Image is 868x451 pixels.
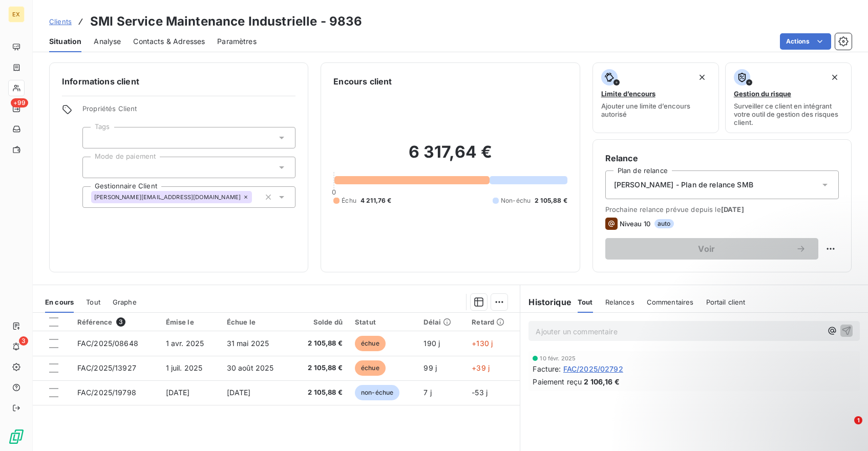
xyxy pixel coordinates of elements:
div: Retard [472,318,514,326]
span: En cours [45,298,74,306]
span: FAC/2025/13927 [77,363,136,372]
span: Non-échu [501,196,531,205]
span: Tout [578,298,593,306]
span: Clients [49,17,72,26]
span: [PERSON_NAME] - Plan de relance SMB [614,180,753,190]
span: Niveau 10 [620,220,650,228]
span: +39 j [472,363,490,372]
span: Prochaine relance prévue depuis le [605,205,839,213]
span: 4 211,76 € [361,196,392,205]
div: Échue le [227,318,286,326]
span: échue [355,336,386,351]
div: Délai [424,318,459,326]
span: -53 j [472,388,488,397]
span: [DATE] [227,388,251,397]
h3: SMI Service Maintenance Industrielle - 9836 [90,12,362,31]
span: Propriétés Client [82,104,295,119]
span: Paramètres [217,36,257,47]
span: auto [654,219,674,228]
h2: 6 317,64 € [333,142,567,173]
div: EX [8,6,25,23]
span: 190 j [424,339,440,348]
span: Relances [605,298,634,306]
span: 2 105,88 € [535,196,567,205]
span: FAC/2025/19798 [77,388,136,397]
span: 10 févr. 2025 [540,355,576,361]
span: 3 [19,336,28,346]
span: 2 106,16 € [584,376,620,387]
h6: Relance [605,152,839,164]
span: 3 [116,317,125,327]
span: 30 août 2025 [227,363,274,372]
h6: Encours client [333,75,392,88]
input: Ajouter une valeur [91,133,99,142]
span: 1 juil. 2025 [166,363,203,372]
span: Voir [618,245,796,253]
span: Contacts & Adresses [133,36,205,47]
span: 31 mai 2025 [227,339,269,348]
span: Analyse [94,36,121,47]
span: 2 105,88 € [298,388,342,398]
span: Gestion du risque [734,90,791,98]
span: [DATE] [166,388,190,397]
span: FAC/2025/02792 [563,363,623,374]
input: Ajouter une valeur [91,163,99,172]
img: Logo LeanPay [8,428,25,445]
h6: Historique [520,296,571,308]
span: 2 105,88 € [298,338,342,349]
a: Clients [49,16,72,27]
span: FAC/2025/08648 [77,339,138,348]
span: Limite d’encours [601,90,655,98]
span: Situation [49,36,81,47]
span: +99 [11,98,28,108]
span: 2 105,88 € [298,363,342,373]
span: 1 avr. 2025 [166,339,204,348]
span: Paiement reçu [533,376,582,387]
span: 0 [332,188,336,196]
span: Commentaires [647,298,694,306]
span: Surveiller ce client en intégrant votre outil de gestion des risques client. [734,102,843,126]
button: Limite d’encoursAjouter une limite d’encours autorisé [592,62,719,133]
span: [PERSON_NAME][EMAIL_ADDRESS][DOMAIN_NAME] [94,194,241,200]
button: Actions [780,33,831,50]
span: [DATE] [721,205,744,213]
span: échue [355,360,386,376]
input: Ajouter une valeur [252,192,260,202]
div: Émise le [166,318,215,326]
h6: Informations client [62,75,295,88]
span: Tout [86,298,100,306]
span: Échu [342,196,356,205]
span: Graphe [113,298,137,306]
span: Portail client [706,298,746,306]
button: Gestion du risqueSurveiller ce client en intégrant votre outil de gestion des risques client. [725,62,852,133]
span: 99 j [424,363,437,372]
span: Ajouter une limite d’encours autorisé [601,102,710,118]
div: Référence [77,317,154,327]
span: +130 j [472,339,493,348]
span: Facture : [533,363,561,374]
span: 7 j [424,388,431,397]
div: Statut [355,318,411,326]
span: non-échue [355,385,399,400]
span: 1 [854,416,862,424]
iframe: Intercom live chat [833,416,858,441]
div: Solde dû [298,318,342,326]
button: Voir [605,238,818,260]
